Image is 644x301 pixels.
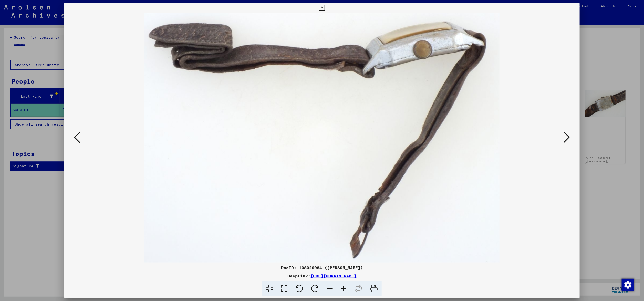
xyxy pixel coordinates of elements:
[82,13,562,263] img: 002.jpg
[64,265,579,271] div: DocID: 108020984 ([PERSON_NAME])
[622,279,634,291] img: Change consent
[310,273,357,278] a: [URL][DOMAIN_NAME]
[621,278,634,291] div: Change consent
[64,273,579,279] div: DeepLink:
